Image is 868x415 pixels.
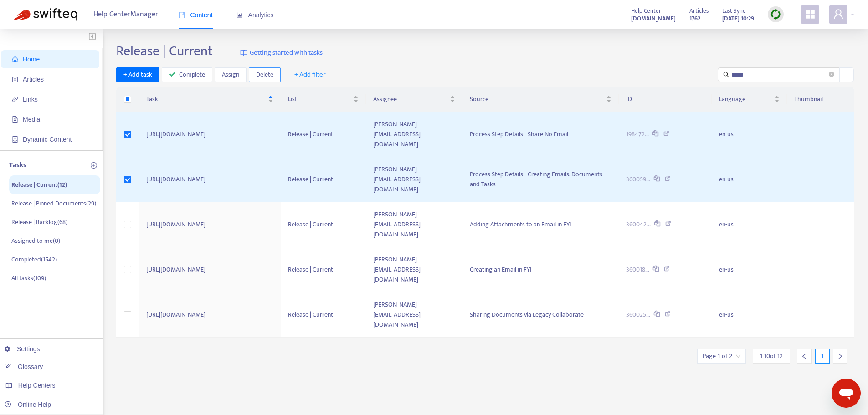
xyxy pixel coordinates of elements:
button: Delete [249,67,281,82]
span: Creating an Email in FYI [470,264,532,275]
td: en-us [712,157,787,202]
td: [URL][DOMAIN_NAME] [139,202,281,247]
td: [PERSON_NAME][EMAIL_ADDRESS][DOMAIN_NAME] [366,247,462,292]
span: Dynamic Content [23,136,72,143]
img: image-link [240,49,247,56]
button: + Add task [116,67,159,82]
span: + Add filter [294,69,326,80]
span: Getting started with tasks [250,48,323,58]
button: Complete [162,67,212,82]
td: [URL][DOMAIN_NAME] [139,247,281,292]
span: Assign [222,70,239,80]
span: account-book [12,76,18,82]
span: plus-circle [91,162,97,169]
a: [DOMAIN_NAME] [631,13,676,24]
span: Task [146,94,267,104]
span: area-chart [236,12,243,18]
iframe: Button to launch messaging window [832,379,861,408]
span: close-circle [829,72,834,77]
td: [PERSON_NAME][EMAIL_ADDRESS][DOMAIN_NAME] [366,157,462,202]
td: Release | Current [281,157,366,202]
span: Help Centers [18,382,56,389]
span: 360059... [626,174,650,184]
strong: [DOMAIN_NAME] [631,14,676,24]
strong: 1762 [689,14,700,24]
span: 198472... [626,129,649,139]
span: search [723,72,729,78]
td: en-us [712,112,787,157]
span: Help Center [631,6,661,16]
th: Assignee [366,87,462,112]
span: Assignee [373,94,448,104]
span: Links [23,96,38,103]
td: Release | Current [281,247,366,292]
button: + Add filter [288,67,333,82]
th: ID [619,87,712,112]
td: [PERSON_NAME][EMAIL_ADDRESS][DOMAIN_NAME] [366,292,462,338]
span: Analytics [236,11,274,19]
p: Release | Backlog ( 68 ) [11,217,67,227]
td: en-us [712,202,787,247]
div: 1 [815,349,830,364]
td: en-us [712,247,787,292]
th: List [281,87,366,112]
h2: Release | Current [116,43,213,59]
span: close-circle [829,70,834,79]
img: sync.dc5367851b00ba804db3.png [770,9,781,20]
a: Settings [5,345,40,353]
td: [PERSON_NAME][EMAIL_ADDRESS][DOMAIN_NAME] [366,202,462,247]
span: Help Center Manager [93,6,158,23]
span: Articles [23,76,44,83]
span: container [12,136,18,143]
span: Articles [689,6,709,16]
th: Thumbnail [787,87,854,112]
span: file-image [12,116,18,123]
td: [URL][DOMAIN_NAME] [139,157,281,202]
td: Release | Current [281,202,366,247]
span: appstore [805,9,816,20]
span: link [12,96,18,102]
span: left [801,353,807,359]
a: Glossary [5,363,43,370]
span: + Add task [123,70,152,80]
p: Completed ( 1542 ) [11,255,57,264]
span: right [837,353,843,359]
th: Language [712,87,787,112]
td: [PERSON_NAME][EMAIL_ADDRESS][DOMAIN_NAME] [366,112,462,157]
span: book [179,12,185,18]
a: Online Help [5,401,51,408]
span: user [833,9,844,20]
span: 360025... [626,310,650,320]
td: en-us [712,292,787,338]
p: Assigned to me ( 0 ) [11,236,60,246]
span: Last Sync [722,6,745,16]
span: Source [470,94,604,104]
th: Source [462,87,619,112]
span: home [12,56,18,62]
td: [URL][DOMAIN_NAME] [139,112,281,157]
img: Swifteq [14,8,77,21]
strong: [DATE] 10:29 [722,14,754,24]
span: Adding Attachments to an Email in FYI [470,219,571,230]
span: List [288,94,351,104]
span: Media [23,116,40,123]
span: Content [179,11,213,19]
span: Sharing Documents via Legacy Collaborate [470,309,584,320]
button: Assign [215,67,247,82]
span: Delete [256,70,273,80]
span: 360042... [626,220,651,230]
p: Release | Pinned Documents ( 29 ) [11,199,96,208]
a: Getting started with tasks [240,43,323,63]
p: Release | Current ( 12 ) [11,180,67,190]
p: All tasks ( 109 ) [11,273,46,283]
span: Language [719,94,772,104]
p: Tasks [9,160,26,171]
span: Home [23,56,40,63]
span: 1 - 10 of 12 [760,351,783,361]
span: Process Step Details - Share No Email [470,129,568,139]
span: 360018... [626,265,649,275]
td: [URL][DOMAIN_NAME] [139,292,281,338]
span: Process Step Details - Creating Emails, Documents and Tasks [470,169,602,190]
td: Release | Current [281,112,366,157]
span: Complete [179,70,205,80]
